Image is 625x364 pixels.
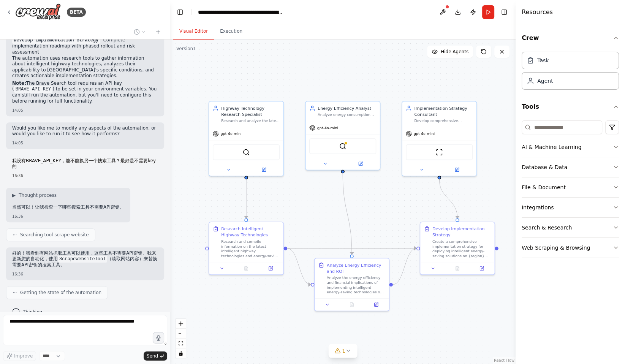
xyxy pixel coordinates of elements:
[12,55,158,79] p: The automation uses research tools to gather information about intelligent highway technologies, ...
[522,163,567,171] div: Database & Data
[12,81,158,104] p: The Brave Search tool requires an API key ( ) to be set in your environment variables. You can st...
[20,232,89,238] span: Searching tool scrape website
[522,8,553,17] h4: Resources
[327,275,385,295] div: Analyze the energy efficiency and financial implications of implementing intelligent energy-savin...
[339,142,347,150] img: BraveSearchTool
[393,245,416,288] g: Edge from c1350d20-9f34-4ba1-a9ad-353f79952341 to cadcb6d4-0dee-49fe-9137-35fe3a92b89b
[522,96,619,117] button: Tools
[522,177,619,197] button: File & Document
[176,46,196,52] div: Version 1
[14,86,53,93] code: BRAVE_API_KEY
[209,101,284,176] div: Highway Technology Research SpecialistResearch and analyze the latest intelligent highway technol...
[436,149,443,156] img: ScrapeWebsiteTool
[414,131,435,136] span: gpt-4o-mini
[522,137,619,157] button: AI & Machine Learning
[366,301,387,308] button: Open in side panel
[499,7,509,17] button: Hide right sidebar
[414,119,473,123] div: Develop comprehensive implementation strategies and action plans for deploying intelligent energy...
[14,353,33,359] span: Improve
[436,179,460,218] g: Edge from f15dffd7-3afe-4760-826d-cac2a68f07db to cadcb6d4-0dee-49fe-9137-35fe3a92b89b
[67,8,86,17] div: BETA
[209,222,284,275] div: Research Intelligent Highway TechnologiesResearch and compile information on the latest intellige...
[414,105,473,117] div: Implementation Strategy Consultant
[214,24,248,40] button: Execution
[522,238,619,258] button: Web Scraping & Browsing
[12,158,158,170] p: 我没有BRAVE_API_KEY，能不能换另一个搜索工具？最好是不需要key的
[537,77,553,85] div: Agent
[221,131,242,136] span: gpt-4o-mini
[12,173,158,179] div: 16:36
[58,256,107,263] code: ScrapeWebsiteTool
[247,166,281,173] button: Open in side panel
[343,160,378,167] button: Open in side panel
[472,265,492,272] button: Open in side panel
[15,3,61,21] img: Logo
[522,49,619,96] div: Crew
[12,214,124,219] div: 16:36
[522,204,554,211] div: Integrations
[522,184,566,191] div: File & Document
[173,24,214,40] button: Visual Editor
[287,245,311,288] g: Edge from d9f04a22-77c6-467d-ab91-56eac95454a4 to c1350d20-9f34-4ba1-a9ad-353f79952341
[3,351,36,361] button: Improve
[440,166,474,173] button: Open in side panel
[12,140,158,146] div: 14:05
[221,239,280,258] div: Research and compile information on the latest intelligent highway technologies and energy-saving...
[242,149,250,156] img: SerperDevTool
[420,222,495,275] div: Develop Implementation StrategyCreate a comprehensive implementation strategy for deploying intel...
[522,218,619,237] button: Search & Research
[221,105,280,117] div: Highway Technology Research Specialist
[522,244,590,252] div: Web Scraping & Browsing
[537,57,549,64] div: Task
[12,37,158,55] li: - Complete implementation roadmap with phased rollout and risk assessment
[441,49,468,55] span: Hide Agents
[221,226,280,238] div: Research Intelligent Highway Technologies
[12,37,100,44] code: Develop Implementation Strategy
[340,173,355,255] g: Edge from be23c75a-af74-451c-8b96-2d3c46af026a to c1350d20-9f34-4ba1-a9ad-353f79952341
[23,309,47,315] span: Thinking...
[152,27,164,36] button: Start a new chat
[522,224,572,231] div: Search & Research
[305,101,380,171] div: Energy Efficiency AnalystAnalyze energy consumption patterns and cost-benefit scenarios for imple...
[260,265,281,272] button: Open in side panel
[522,143,581,151] div: AI & Machine Learning
[432,226,491,238] div: Develop Implementation Strategy
[317,125,338,130] span: gpt-4o-mini
[176,329,186,339] button: zoom out
[12,108,158,113] div: 14:05
[176,319,186,329] button: zoom in
[131,27,149,36] button: Switch to previous chat
[318,105,376,111] div: Energy Efficiency Analyst
[12,192,16,198] span: ▶
[522,117,619,264] div: Tools
[328,344,358,358] button: 1
[342,347,345,355] span: 1
[12,81,26,86] strong: Note:
[287,245,416,252] g: Edge from d9f04a22-77c6-467d-ab91-56eac95454a4 to cadcb6d4-0dee-49fe-9137-35fe3a92b89b
[522,157,619,177] button: Database & Data
[12,204,124,210] p: 当然可以！让我检查一下哪些搜索工具不需要API密钥。
[153,332,164,343] button: Click to speak your automation idea
[243,179,249,218] g: Edge from 73d061b8-cae4-4f87-afbd-cf16cc5729d8 to d9f04a22-77c6-467d-ab91-56eac95454a4
[198,8,283,16] nav: breadcrumb
[445,265,470,272] button: No output available
[318,112,376,117] div: Analyze energy consumption patterns and cost-benefit scenarios for implementing intelligent energ...
[12,125,158,137] p: Would you like me to modify any aspects of the automation, or would you like to run it to see how...
[522,27,619,49] button: Crew
[327,262,385,274] div: Analyze Energy Efficiency and ROI
[144,351,167,361] button: Send
[339,301,364,308] button: No output available
[176,348,186,358] button: toggle interactivity
[176,339,186,348] button: fit view
[19,192,57,198] span: Thought process
[12,250,158,268] p: 好的！我看到有网站抓取工具可以使用，这些工具不需要API密钥。我来更新您的自动化，使用 （读取网站内容）来替换需要API密钥的搜索工具。
[522,198,619,217] button: Integrations
[494,358,514,362] a: React Flow attribution
[432,239,491,258] div: Create a comprehensive implementation strategy for deploying intelligent energy-saving solutions ...
[20,290,101,296] span: Getting the state of the automation
[402,101,477,176] div: Implementation Strategy ConsultantDevelop comprehensive implementation strategies and action plan...
[314,258,389,312] div: Analyze Energy Efficiency and ROIAnalyze the energy efficiency and financial implications of impl...
[176,319,186,358] div: React Flow controls
[175,7,185,17] button: Hide left sidebar
[12,192,57,198] button: ▶Thought process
